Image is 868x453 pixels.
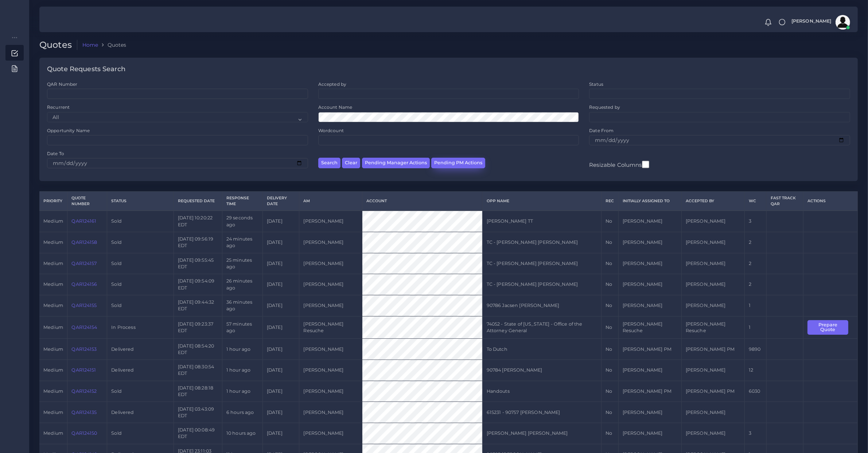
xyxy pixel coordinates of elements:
[43,218,63,224] span: medium
[39,40,77,50] h2: Quotes
[618,423,681,444] td: [PERSON_NAME]
[744,295,766,316] td: 1
[43,367,63,373] span: medium
[43,239,63,245] span: medium
[744,423,766,444] td: 3
[788,15,853,30] a: [PERSON_NAME]avatar
[47,104,70,110] label: Recurrent
[82,41,98,49] a: Home
[262,402,299,423] td: [DATE]
[362,192,482,211] th: Account
[681,253,744,274] td: [PERSON_NAME]
[681,274,744,295] td: [PERSON_NAME]
[299,232,362,253] td: [PERSON_NAME]
[602,316,618,339] td: No
[107,423,174,444] td: Sold
[107,360,174,381] td: Delivered
[482,232,602,253] td: TC - [PERSON_NAME] [PERSON_NAME]
[482,360,602,381] td: 90784 [PERSON_NAME]
[589,104,620,110] label: Requested by
[262,274,299,295] td: [DATE]
[681,232,744,253] td: [PERSON_NAME]
[174,402,222,423] td: [DATE] 03:43:09 EDT
[602,402,618,423] td: No
[602,211,618,232] td: No
[174,295,222,316] td: [DATE] 09:44:32 EDT
[107,274,174,295] td: Sold
[618,295,681,316] td: [PERSON_NAME]
[602,360,618,381] td: No
[602,339,618,360] td: No
[318,104,353,110] label: Account Name
[47,150,64,157] label: Date To
[174,253,222,274] td: [DATE] 09:55:45 EDT
[71,388,97,394] a: QAR124152
[71,239,97,245] a: QAR124158
[107,232,174,253] td: Sold
[107,381,174,402] td: Sold
[744,274,766,295] td: 2
[602,192,618,211] th: REC
[222,402,262,423] td: 6 hours ago
[681,381,744,402] td: [PERSON_NAME] PM
[262,295,299,316] td: [DATE]
[744,381,766,402] td: 6030
[299,402,362,423] td: [PERSON_NAME]
[642,160,649,169] input: Resizable Columns
[681,339,744,360] td: [PERSON_NAME] PM
[174,423,222,444] td: [DATE] 00:08:49 EDT
[744,232,766,253] td: 2
[766,192,803,211] th: Fast Track QAR
[602,295,618,316] td: No
[744,253,766,274] td: 2
[299,253,362,274] td: [PERSON_NAME]
[318,158,340,168] button: Search
[47,81,77,87] label: QAR Number
[482,295,602,316] td: 90786 Jacsen [PERSON_NAME]
[262,316,299,339] td: [DATE]
[618,253,681,274] td: [PERSON_NAME]
[482,253,602,274] td: TC - [PERSON_NAME] [PERSON_NAME]
[602,232,618,253] td: No
[107,253,174,274] td: Sold
[681,360,744,381] td: [PERSON_NAME]
[262,192,299,211] th: Delivery Date
[107,192,174,211] th: Status
[222,253,262,274] td: 25 minutes ago
[482,381,602,402] td: Handouts
[47,65,125,73] h4: Quote Requests Search
[43,281,63,287] span: medium
[262,381,299,402] td: [DATE]
[618,339,681,360] td: [PERSON_NAME] PM
[589,160,649,169] label: Resizable Columns
[362,158,430,168] button: Pending Manager Actions
[39,192,67,211] th: Priority
[98,41,126,49] li: Quotes
[744,316,766,339] td: 1
[174,192,222,211] th: Requested Date
[174,381,222,402] td: [DATE] 08:28:18 EDT
[618,381,681,402] td: [PERSON_NAME] PM
[807,320,848,335] button: Prepare Quote
[107,211,174,232] td: Sold
[482,423,602,444] td: [PERSON_NAME] [PERSON_NAME]
[71,303,97,308] a: QAR124155
[71,346,97,352] a: QAR124153
[589,81,603,87] label: Status
[222,192,262,211] th: Response Time
[807,324,853,330] a: Prepare Quote
[71,367,96,373] a: QAR124151
[71,410,97,415] a: QAR124135
[43,388,63,394] span: medium
[744,339,766,360] td: 9890
[222,316,262,339] td: 57 minutes ago
[681,316,744,339] td: [PERSON_NAME] Resuche
[602,381,618,402] td: No
[618,316,681,339] td: [PERSON_NAME] Resuche
[262,360,299,381] td: [DATE]
[174,232,222,253] td: [DATE] 09:56:19 EDT
[43,325,63,330] span: medium
[71,430,97,436] a: QAR124150
[43,261,63,266] span: medium
[71,325,97,330] a: QAR124154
